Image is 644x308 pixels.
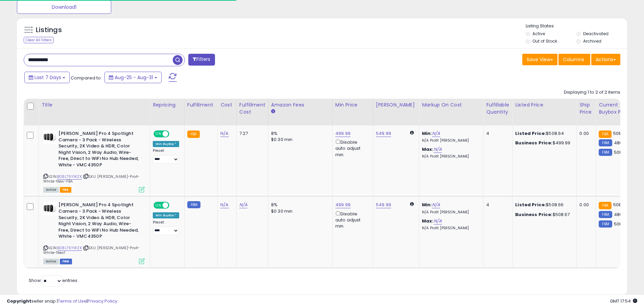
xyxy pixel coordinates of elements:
b: Min: [422,130,432,137]
span: All listings currently available for purchase on Amazon [43,259,59,264]
button: Save View [522,54,557,65]
div: Min Price [335,101,370,109]
div: Disable auto adjust min [335,210,368,230]
a: N/A [432,202,440,208]
div: Listed Price [515,101,574,109]
div: $0.30 min [271,137,327,143]
label: Archived [583,38,601,44]
div: ASIN: [43,131,145,192]
div: 7.27 [239,131,263,137]
a: N/A [220,130,229,137]
span: 508.64 [613,130,628,137]
span: 508.64 [613,202,628,208]
div: 4 [486,131,507,137]
div: ASIN: [43,202,145,263]
div: Clear All Filters [24,37,54,43]
span: | SKU: [PERSON_NAME]-Pro4-White-New-FBA [43,174,140,184]
span: OFF [168,203,179,208]
span: | SKU: [PERSON_NAME]-Pro4-White-New1 [43,245,140,255]
span: Last 7 Days [34,74,61,81]
a: 499.99 [335,130,351,137]
span: ON [154,203,163,208]
div: 0.00 [579,202,591,208]
p: N/A Profit [PERSON_NAME] [422,138,478,143]
a: N/A [434,218,442,224]
p: N/A Profit [PERSON_NAME] [422,154,478,159]
b: [PERSON_NAME] Pro 4 Spotlight Camera - 3 Pack - Wireless Security, 2K Video & HDR, Color Night Vi... [58,131,141,170]
b: Listed Price: [515,130,546,137]
span: 480 [614,140,622,146]
span: Columns [563,56,584,63]
img: 31G-4NizBPL._SL40_.jpg [43,202,57,215]
div: 4 [486,202,507,208]
div: $0.30 min [271,208,327,214]
button: Aug-25 - Aug-31 [104,72,162,83]
small: FBA [599,131,611,138]
span: ON [154,131,163,137]
span: Show: entries [29,277,77,284]
button: Last 7 Days [24,72,70,83]
div: Amazon Fees [271,101,330,109]
a: B08L75YWZK [57,174,82,180]
th: The percentage added to the cost of goods (COGS) that forms the calculator for Min & Max prices. [419,99,483,125]
div: 8% [271,131,327,137]
label: Active [532,31,545,37]
a: N/A [220,202,229,208]
p: N/A Profit [PERSON_NAME] [422,210,478,215]
h5: Listings [36,25,62,35]
span: Aug-25 - Aug-31 [115,74,153,81]
div: Win BuyBox * [153,141,179,147]
div: $508.64 [515,131,571,137]
small: FBM [187,201,200,208]
label: Out of Stock [532,38,557,44]
div: $508.67 [515,212,571,218]
div: $499.99 [515,140,571,146]
b: Business Price: [515,211,552,218]
span: 508.66 [614,149,629,156]
small: FBM [599,211,612,218]
b: Max: [422,218,434,224]
div: 0.00 [579,131,591,137]
span: 480 [614,211,622,218]
a: 549.99 [376,130,391,137]
button: Filters [188,54,215,66]
div: 8% [271,202,327,208]
div: Repricing [153,101,182,109]
div: Disable auto adjust min [335,138,368,158]
div: $508.66 [515,202,571,208]
small: FBA [187,131,200,138]
span: FBA [60,187,71,193]
div: Fulfillable Quantity [486,101,509,116]
div: Ship Price [579,101,593,116]
b: Business Price: [515,140,552,146]
div: Fulfillment Cost [239,101,265,116]
a: Privacy Policy [88,298,117,304]
b: [PERSON_NAME] Pro 4 Spotlight Camera - 3 Pack - Wireless Security, 2K Video & HDR, Color Night Vi... [58,202,141,241]
span: All listings currently available for purchase on Amazon [43,187,59,193]
button: Columns [558,54,590,65]
div: Preset: [153,148,179,164]
a: N/A [434,146,442,153]
div: Fulfillment [187,101,215,109]
span: 508.66 [614,221,629,227]
div: Win BuyBox * [153,212,179,218]
small: FBA [599,202,611,209]
div: [PERSON_NAME] [376,101,416,109]
div: Displaying 1 to 2 of 2 items [564,89,620,96]
a: N/A [239,202,247,208]
span: OFF [168,131,179,137]
div: Current Buybox Price [599,101,634,116]
span: Compared to: [71,75,102,81]
b: Max: [422,146,434,152]
a: Terms of Use [58,298,87,304]
label: Deactivated [583,31,609,37]
p: Listing States: [526,23,627,29]
span: FBM [60,259,72,264]
small: Amazon Fees. [271,109,275,115]
b: Listed Price: [515,202,546,208]
small: FBM [599,220,612,228]
small: FBM [599,149,612,156]
p: N/A Profit [PERSON_NAME] [422,226,478,231]
div: seller snap | | [7,298,117,305]
a: 499.99 [335,202,351,208]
